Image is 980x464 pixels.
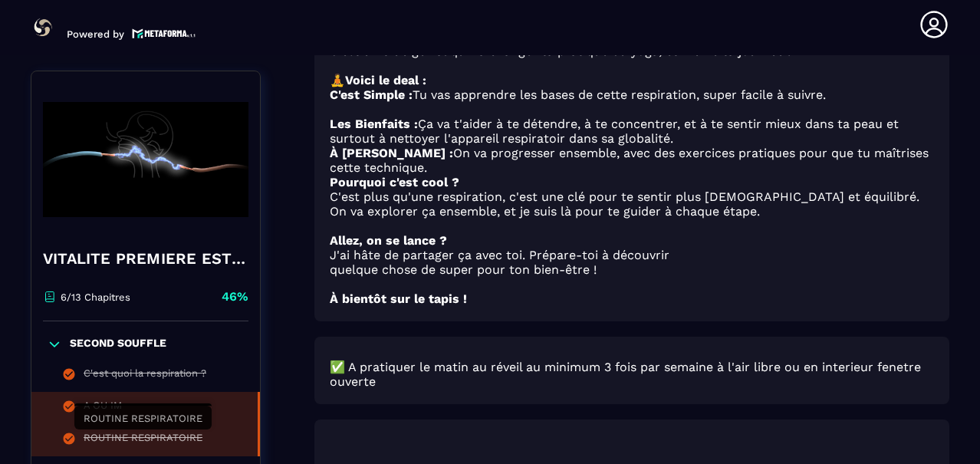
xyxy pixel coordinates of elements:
[84,413,202,424] span: ROUTINE RESPIRATOIRE
[84,367,206,384] div: C'est quoi la respiration ?
[31,15,55,40] img: logo-branding
[330,233,447,248] strong: Allez, on se lance ?
[84,400,122,416] div: A OU IM
[330,262,934,277] p: quelque chose de super pour ton bien-être !
[330,73,934,87] p: 🧘
[345,73,426,87] strong: Voici le deal :
[67,28,124,40] p: Powered by
[330,87,934,102] p: Tu vas apprendre les bases de cette respiration, super facile à suivre.
[70,337,166,352] p: SECOND SOUFFLE
[43,83,248,236] img: banner
[330,117,418,131] strong: Les Bienfaits :
[330,146,934,175] p: On va progresser ensemble, avec des exercices pratiques pour que tu maîtrises cette technique.
[330,291,467,306] strong: À bientôt sur le tapis !
[330,248,934,262] p: J'ai hâte de partager ça avec toi. Prépare-toi à découvrir
[61,291,130,303] p: 6/13 Chapitres
[330,175,459,189] strong: Pourquoi c'est cool ?
[330,87,413,102] strong: C'est Simple :
[84,432,202,449] div: ROUTINE RESPIRATOIRE
[132,27,196,40] img: logo
[330,189,934,204] p: C'est plus qu'une respiration, c'est une clé pour te sentir plus [DEMOGRAPHIC_DATA] et équilibré.
[330,117,934,146] p: Ça va t'aider à te détendre, à te concentrer, et à te sentir mieux dans ta peau et surtout à nett...
[330,204,934,219] p: On va explorer ça ensemble, et je suis là pour te guider à chaque étape.
[330,360,934,389] p: ✅ A pratiquer le matin au réveil au minimum 3 fois par semaine à l'air libre ou en interieur fene...
[222,288,248,305] p: 46%
[330,146,453,160] strong: À [PERSON_NAME] :
[43,248,248,269] h4: VITALITE PREMIERE ESTRELLA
